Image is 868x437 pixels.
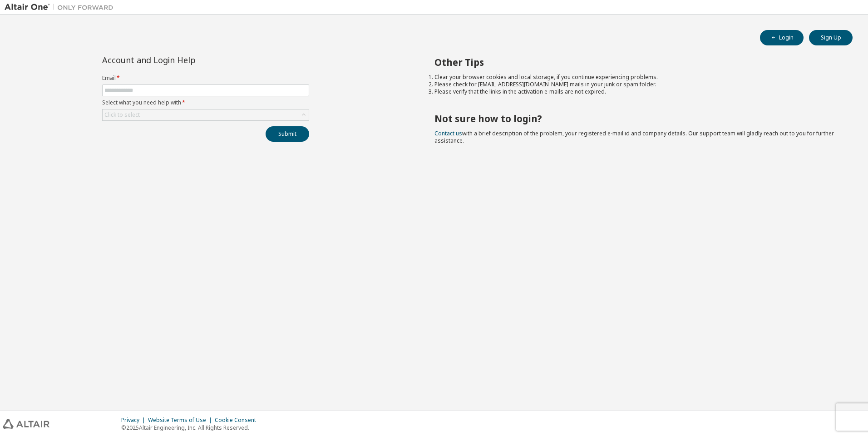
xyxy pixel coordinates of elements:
[148,417,215,424] div: Website Terms of Use
[121,417,148,424] div: Privacy
[434,81,837,88] li: Please check for [EMAIL_ADDRESS][DOMAIN_NAME] mails in your junk or spam folder.
[121,424,261,432] p: © 2025 Altair Engineering, Inc. All Rights Reserved.
[760,30,804,45] button: Login
[434,56,837,68] h2: Other Tips
[102,74,309,82] label: Email
[3,419,49,429] img: altair_logo.svg
[434,129,834,144] span: with a brief description of the problem, your registered e-mail id and company details. Our suppo...
[266,126,309,142] button: Submit
[5,3,118,12] img: Altair One
[215,417,261,424] div: Cookie Consent
[104,111,140,119] div: Click to select
[434,129,462,137] a: Contact us
[102,56,268,64] div: Account and Login Help
[434,88,837,95] li: Please verify that the links in the activation e-mails are not expired.
[809,30,853,45] button: Sign Up
[434,113,837,124] h2: Not sure how to login?
[434,74,837,81] li: Clear your browser cookies and local storage, if you continue experiencing problems.
[102,99,309,106] label: Select what you need help with
[103,109,309,120] div: Click to select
